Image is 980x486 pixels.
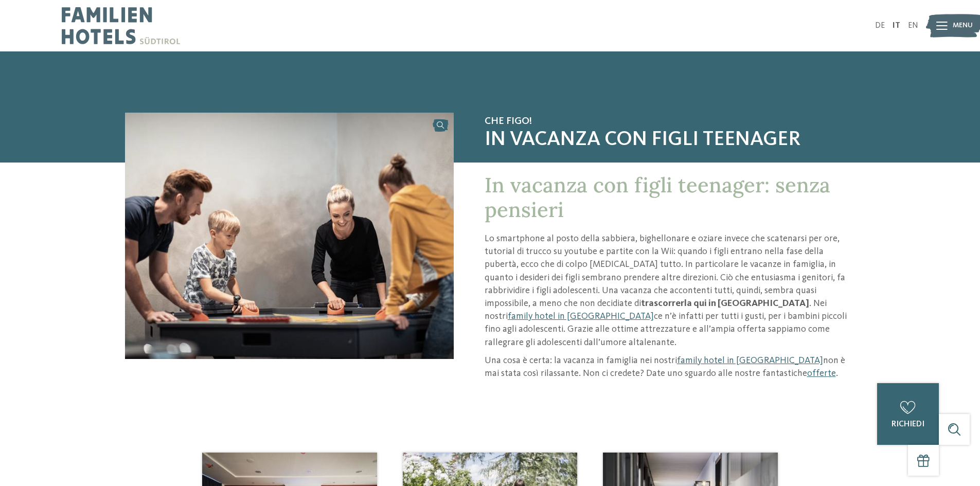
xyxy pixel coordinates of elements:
a: richiedi [877,383,939,445]
a: offerte [807,369,836,378]
span: richiedi [892,420,924,428]
a: DE [875,22,885,30]
span: In vacanza con figli teenager: senza pensieri [485,172,830,223]
strong: trascorrerla qui in [GEOGRAPHIC_DATA] [641,299,809,308]
a: family hotel in [GEOGRAPHIC_DATA] [508,312,654,321]
span: Menu [953,21,973,31]
a: EN [908,22,918,30]
img: Progettate delle vacanze con i vostri figli teenager? [125,113,454,359]
p: Una cosa è certa: la vacanza in famiglia nei nostri non è mai stata così rilassante. Non ci crede... [485,354,856,380]
span: Che figo! [485,115,856,128]
p: Lo smartphone al posto della sabbiera, bighellonare e oziare invece che scatenarsi per ore, tutor... [485,232,856,349]
a: IT [893,22,900,30]
a: family hotel in [GEOGRAPHIC_DATA] [677,356,823,365]
span: In vacanza con figli teenager [485,128,856,152]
